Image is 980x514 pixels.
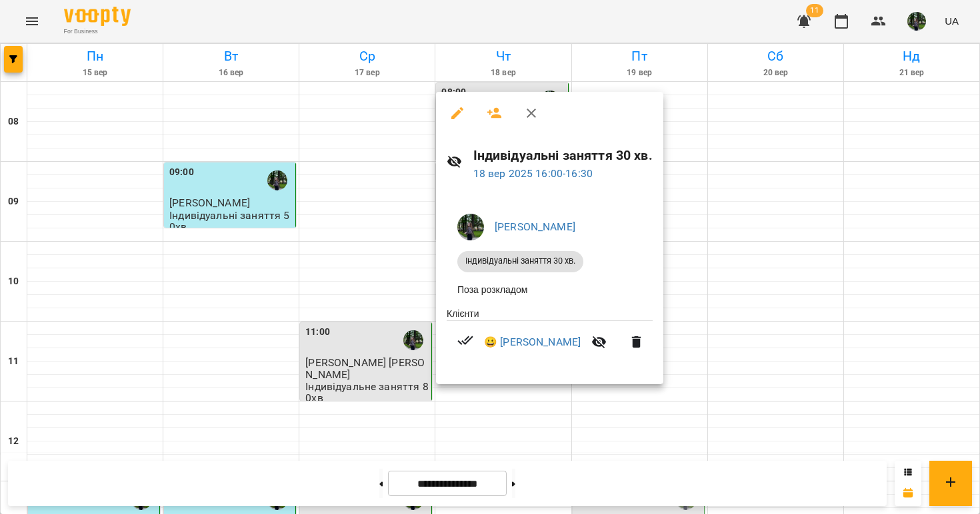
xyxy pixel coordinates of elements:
[473,167,593,180] a: 18 вер 2025 16:00-16:30
[495,220,575,233] a: [PERSON_NAME]
[473,145,653,166] h6: Індивідуальні заняття 30 хв.
[484,334,581,350] a: 😀 [PERSON_NAME]
[457,214,484,240] img: 295700936d15feefccb57b2eaa6bd343.jpg
[447,307,653,369] ul: Клієнти
[447,278,653,302] li: Поза розкладом
[457,255,583,267] span: Індивідуальні заняття 30 хв.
